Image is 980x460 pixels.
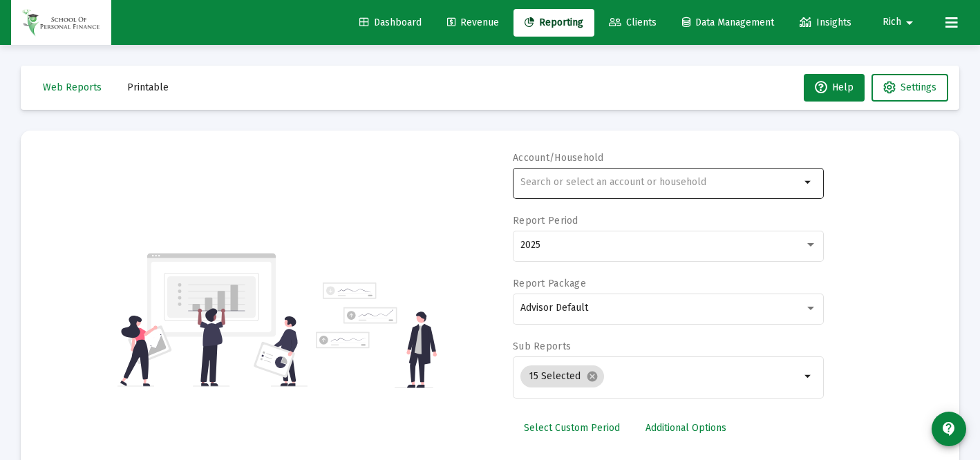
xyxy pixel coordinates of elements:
span: Clients [609,17,657,28]
img: Dashboard [21,9,101,37]
button: Settings [871,74,948,102]
button: Help [804,74,865,102]
span: Data Management [682,17,774,28]
span: Rich [883,17,901,28]
span: Revenue [447,17,499,28]
span: Help [815,82,854,93]
button: Web Reports [32,74,113,102]
a: Dashboard [348,9,433,37]
mat-icon: cancel [586,370,599,383]
a: Data Management [671,9,785,37]
label: Report Period [513,215,578,227]
a: Clients [598,9,668,37]
label: Report Package [513,278,586,289]
a: Revenue [436,9,510,37]
span: Insights [800,17,851,28]
span: Web Reports [43,82,102,93]
span: Advisor Default [520,302,588,314]
span: Reporting [525,17,583,28]
span: 2025 [520,239,540,251]
a: Insights [789,9,863,37]
mat-icon: contact_support [941,421,957,437]
span: Settings [901,82,936,93]
input: Search or select an account or household [520,177,800,188]
img: reporting [117,251,308,388]
mat-chip-list: Selection [520,363,800,390]
mat-icon: arrow_drop_down [800,174,817,191]
mat-icon: arrow_drop_down [800,368,817,385]
img: reporting-alt [316,282,437,388]
label: Account/Household [513,152,604,164]
span: Dashboard [359,17,422,28]
label: Sub Reports [513,341,571,352]
mat-chip: 15 Selected [520,365,604,387]
button: Printable [116,74,180,102]
span: Printable [127,82,169,93]
button: Rich [866,8,934,36]
mat-icon: arrow_drop_down [901,9,918,37]
span: Additional Options [646,422,726,434]
a: Reporting [513,9,594,37]
span: Select Custom Period [524,422,620,434]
